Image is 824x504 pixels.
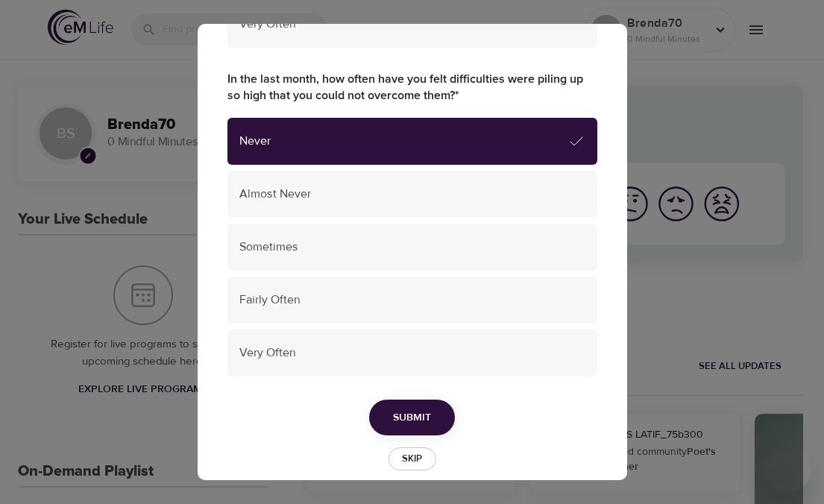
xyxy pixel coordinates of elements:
span: Submit [393,409,431,427]
button: Submit [369,400,455,436]
span: Very Often [239,344,585,362]
label: In the last month, how often have you felt difficulties were piling up so high that you could not... [227,71,597,105]
span: Very Often [239,16,585,33]
span: Almost Never [239,186,585,203]
span: Fairly Often [239,292,585,309]
button: Skip [389,447,436,470]
span: Skip [396,450,429,467]
span: Never [239,133,567,150]
span: Sometimes [239,239,585,256]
